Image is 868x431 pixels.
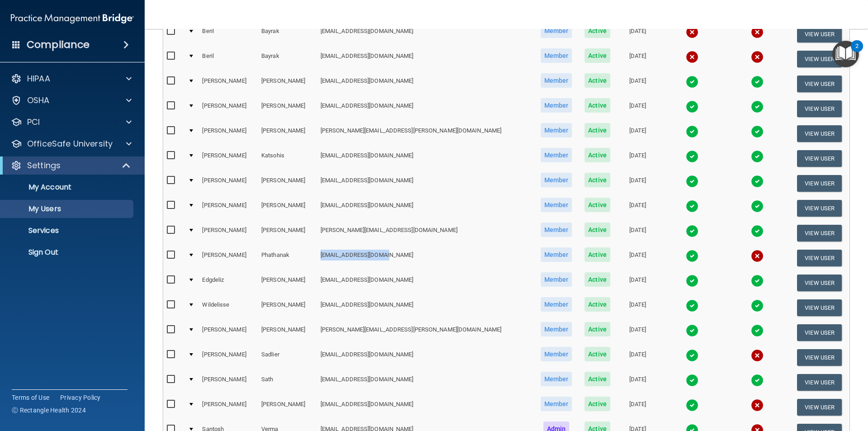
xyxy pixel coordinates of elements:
span: Active [585,173,610,187]
td: [PERSON_NAME] [258,96,317,121]
button: View User [797,349,842,366]
a: Terms of Use [12,393,49,402]
td: [DATE] [616,270,659,295]
h4: Compliance [27,38,90,51]
p: HIPAA [27,73,50,84]
td: Beril [198,22,258,47]
span: Member [541,247,572,262]
span: Member [541,98,572,113]
td: [PERSON_NAME] [198,320,258,345]
button: View User [797,76,842,92]
img: tick.e7d51cea.svg [686,399,698,412]
button: Open Resource Center, 2 new notifications [832,41,859,67]
img: tick.e7d51cea.svg [686,150,698,163]
td: [EMAIL_ADDRESS][DOMAIN_NAME] [317,71,534,96]
img: cross.ca9f0e7f.svg [751,349,764,362]
span: Member [541,322,572,336]
img: tick.e7d51cea.svg [686,100,698,113]
td: [EMAIL_ADDRESS][DOMAIN_NAME] [317,146,534,171]
img: tick.e7d51cea.svg [751,324,764,337]
img: tick.e7d51cea.svg [686,175,698,188]
span: Member [541,372,572,386]
td: [PERSON_NAME] [198,121,258,146]
td: [PERSON_NAME] [198,146,258,171]
img: tick.e7d51cea.svg [751,200,764,213]
td: [DATE] [616,295,659,320]
td: [DATE] [616,171,659,196]
td: Beril [198,47,258,71]
td: Sath [258,370,317,395]
td: [PERSON_NAME] [258,295,317,320]
p: Services [6,226,129,235]
span: Active [585,397,610,411]
span: Member [541,48,572,63]
td: [PERSON_NAME] [258,196,317,221]
span: Active [585,48,610,63]
td: Edgdeliz [198,270,258,295]
img: tick.e7d51cea.svg [686,225,698,237]
a: Settings [11,160,131,171]
span: Member [541,123,572,137]
td: [PERSON_NAME] [198,370,258,395]
a: HIPAA [11,73,132,84]
span: Active [585,372,610,386]
p: OfficeSafe University [27,138,113,149]
button: View User [797,100,842,117]
td: [PERSON_NAME][EMAIL_ADDRESS][DOMAIN_NAME] [317,221,534,246]
span: Member [541,173,572,187]
td: [PERSON_NAME] [258,320,317,345]
td: [DATE] [616,47,659,71]
span: Active [585,198,610,212]
td: [EMAIL_ADDRESS][DOMAIN_NAME] [317,96,534,121]
p: My Account [6,183,129,192]
td: [EMAIL_ADDRESS][DOMAIN_NAME] [317,370,534,395]
span: Active [585,247,610,262]
img: tick.e7d51cea.svg [686,250,698,262]
button: View User [797,175,842,192]
td: [DATE] [616,320,659,345]
button: View User [797,299,842,316]
span: Member [541,272,572,287]
img: cross.ca9f0e7f.svg [686,51,698,63]
td: [DATE] [616,146,659,171]
p: My Users [6,204,129,213]
td: [EMAIL_ADDRESS][DOMAIN_NAME] [317,47,534,71]
p: OSHA [27,95,50,106]
td: [PERSON_NAME] [258,171,317,196]
span: Member [541,223,572,237]
span: Active [585,148,610,162]
td: [EMAIL_ADDRESS][DOMAIN_NAME] [317,295,534,320]
span: Member [541,148,572,162]
td: Sadlier [258,345,317,370]
img: tick.e7d51cea.svg [686,200,698,213]
img: tick.e7d51cea.svg [686,349,698,362]
td: [EMAIL_ADDRESS][DOMAIN_NAME] [317,345,534,370]
span: Active [585,297,610,312]
td: [EMAIL_ADDRESS][DOMAIN_NAME] [317,22,534,47]
td: [DATE] [616,370,659,395]
span: Active [585,123,610,137]
button: View User [797,250,842,266]
td: [DATE] [616,246,659,270]
img: cross.ca9f0e7f.svg [751,51,764,63]
span: Active [585,24,610,38]
button: View User [797,26,842,43]
img: tick.e7d51cea.svg [686,374,698,387]
img: tick.e7d51cea.svg [751,225,764,237]
p: PCI [27,117,40,128]
button: View User [797,275,842,291]
button: View User [797,51,842,67]
td: [PERSON_NAME][EMAIL_ADDRESS][PERSON_NAME][DOMAIN_NAME] [317,320,534,345]
img: tick.e7d51cea.svg [751,76,764,88]
td: [EMAIL_ADDRESS][DOMAIN_NAME] [317,171,534,196]
td: [EMAIL_ADDRESS][DOMAIN_NAME] [317,196,534,221]
td: [PERSON_NAME][EMAIL_ADDRESS][PERSON_NAME][DOMAIN_NAME] [317,121,534,146]
button: View User [797,324,842,341]
td: [DATE] [616,71,659,96]
div: 2 [855,46,859,58]
td: [PERSON_NAME] [198,221,258,246]
span: Member [541,347,572,361]
td: Phathanak [258,246,317,270]
img: PMB logo [11,9,134,28]
td: Katsohis [258,146,317,171]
